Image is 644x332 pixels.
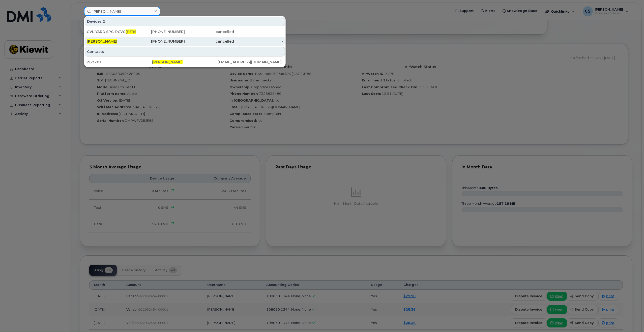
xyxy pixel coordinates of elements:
[152,60,183,64] span: [PERSON_NAME]
[84,7,160,16] input: Find something...
[87,39,117,44] span: [PERSON_NAME]
[87,29,136,34] div: GVL YARD SPG-RCVG
[234,29,283,34] div: -
[103,19,105,24] span: 2
[85,17,285,26] div: Devices
[85,27,285,36] a: GVL YARD SPG-RCVG[PERSON_NAME][PHONE_NUMBER]cancelled-
[185,29,234,34] div: cancelled
[136,39,185,44] div: [PHONE_NUMBER]
[533,128,640,308] iframe: Messenger
[185,39,234,44] div: cancelled
[126,29,156,34] span: [PERSON_NAME]
[136,29,185,34] div: [PHONE_NUMBER]
[622,310,640,328] iframe: Messenger Launcher
[234,39,283,44] div: -
[85,47,285,56] div: Contacts
[85,57,285,67] a: 267281[PERSON_NAME][EMAIL_ADDRESS][DOMAIN_NAME]
[87,59,152,65] div: 267281
[85,37,285,46] a: [PERSON_NAME][PHONE_NUMBER]cancelled-
[218,59,283,65] div: [EMAIL_ADDRESS][DOMAIN_NAME]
